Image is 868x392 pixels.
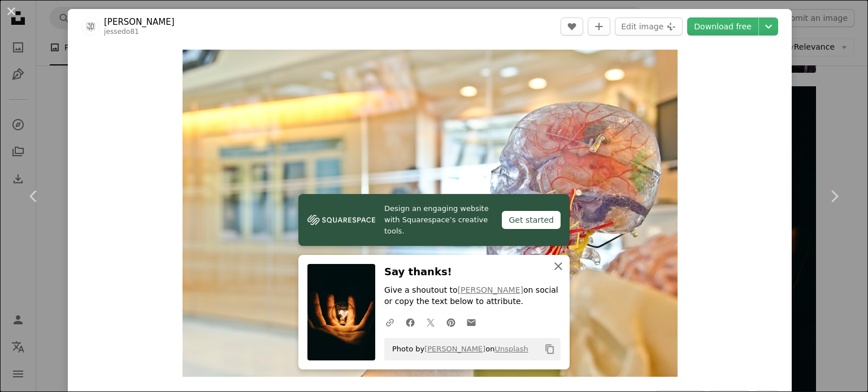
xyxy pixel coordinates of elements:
a: Unsplash [494,345,528,353]
div: Get started [502,211,561,229]
span: Photo by on [387,340,528,358]
a: Share on Twitter [420,311,441,333]
p: Give a shoutout to on social or copy the text below to attribute. [384,285,561,307]
button: Add to Collection [588,17,610,36]
a: [PERSON_NAME] [424,345,485,353]
a: Download free [687,17,758,36]
a: jessedo81 [104,28,139,36]
button: Like [561,17,583,36]
a: Design an engaging website with Squarespace’s creative tools.Get started [298,194,570,246]
a: Share over email [461,311,481,333]
img: Go to jesse orrico's profile [81,17,99,36]
a: [PERSON_NAME] [104,16,175,28]
button: Zoom in on this image [183,50,678,377]
button: Choose download size [759,17,778,36]
a: Next [800,142,868,250]
img: file-1606177908946-d1eed1cbe4f5image [307,212,375,228]
button: Copy to clipboard [540,340,559,359]
button: Edit image [615,17,683,36]
span: Design an engaging website with Squarespace’s creative tools. [384,203,493,237]
a: Share on Pinterest [441,311,461,333]
img: selective focus phot of artificial human skull [183,50,678,377]
h3: Say thanks! [384,264,561,280]
a: Share on Facebook [400,311,420,333]
a: [PERSON_NAME] [458,285,523,294]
